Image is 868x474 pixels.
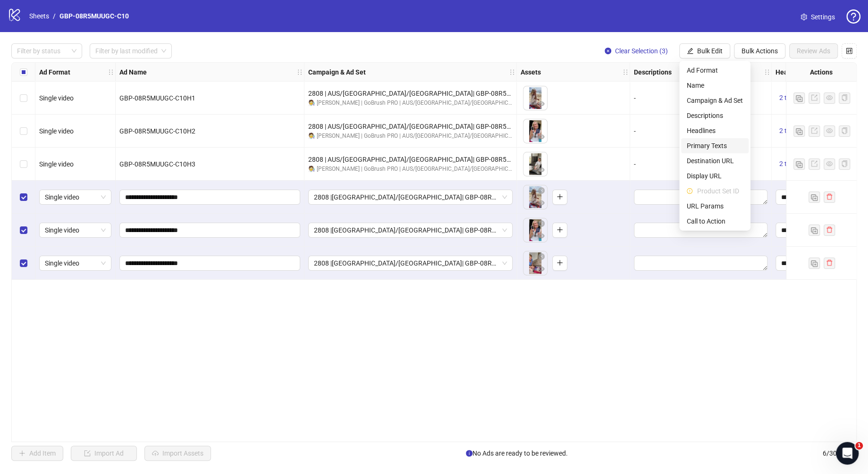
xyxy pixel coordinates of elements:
[634,256,767,271] div: Edit values
[779,94,799,101] span: 2 texts
[12,181,35,214] div: Select row 4
[536,198,547,209] button: Preview
[826,127,833,134] span: eye
[538,133,545,140] span: eye
[521,67,541,77] strong: Assets
[308,121,513,132] div: 2808 | AUS/[GEOGRAPHIC_DATA]/[GEOGRAPHIC_DATA]| GBP-08R5MUUGC-C10
[538,100,545,107] span: eye
[119,160,195,168] span: GBP-08R5MUUGC-C10H3
[793,158,805,170] button: Duplicate
[552,190,567,205] button: Add
[538,166,545,173] span: eye
[556,259,563,266] span: plus
[826,160,833,167] span: eye
[12,115,35,148] div: Select row 2
[514,63,516,81] div: Resize Campaign & Ad Set column
[538,220,545,227] span: close-circle
[108,69,114,75] span: holder
[811,94,817,101] span: export
[536,231,547,242] button: Preview
[45,256,106,270] span: Single video
[634,94,636,102] span: -
[302,63,304,81] div: Resize Ad Name column
[855,442,863,449] span: 1
[687,48,693,54] span: edit
[296,69,303,75] span: holder
[45,223,106,237] span: Single video
[303,69,310,75] span: holder
[789,43,838,58] button: Review Ads
[523,251,547,275] img: Asset 1
[846,9,860,24] span: question-circle
[687,156,743,166] span: Destination URL
[538,200,545,206] span: eye
[314,223,507,237] span: 2808 |USA/CA| GBP-08R5MUUGC-C10
[536,185,547,197] button: Delete
[39,127,74,135] span: Single video
[556,226,563,233] span: plus
[634,67,672,77] strong: Descriptions
[308,165,513,174] div: 🧑‍🔬 [PERSON_NAME] | GoBrush PRO | AUS/[GEOGRAPHIC_DATA]/[GEOGRAPHIC_DATA] | ABO | TESTING
[523,152,547,176] img: Asset 1
[764,69,770,75] span: holder
[536,218,547,230] button: Delete
[779,127,799,134] span: 2 texts
[687,125,743,136] span: Headlines
[39,67,70,77] strong: Ad Format
[536,251,547,263] button: Delete
[679,43,730,58] button: Bulk Edit
[775,92,803,104] button: 2 texts
[775,125,803,137] button: 2 texts
[687,141,743,151] span: Primary Texts
[605,48,611,54] span: close-circle
[536,132,547,143] button: Preview
[622,69,629,75] span: holder
[697,47,723,55] span: Bulk Edit
[466,450,472,457] span: info-circle
[113,63,115,81] div: Resize Ad Format column
[12,214,35,247] div: Select row 5
[615,47,668,55] span: Clear Selection (3)
[12,247,35,280] div: Select row 6
[119,94,195,102] span: GBP-08R5MUUGC-C10H1
[114,69,121,75] span: holder
[308,67,366,77] strong: Campaign & Ad Set
[779,160,799,167] span: 2 texts
[538,187,545,194] span: close-circle
[538,253,545,260] span: close-circle
[775,158,803,170] button: 2 texts
[809,191,820,203] button: Duplicate
[634,127,636,135] span: -
[12,63,35,82] div: Select all rows
[58,11,131,21] a: GBP-08R5MUUGC-C10
[466,448,568,458] span: No Ads are ready to be reviewed.
[687,216,743,226] span: Call to Action
[687,188,693,194] span: exclamation-circle
[793,9,843,25] a: Settings
[809,258,820,269] button: Duplicate
[119,127,195,135] span: GBP-08R5MUUGC-C10H2
[308,154,513,165] div: 2808 | AUS/[GEOGRAPHIC_DATA]/[GEOGRAPHIC_DATA]| GBP-08R5MUUGC-C10
[742,47,778,55] span: Bulk Actions
[556,193,563,200] span: plus
[634,190,767,205] div: Edit values
[769,63,771,81] div: Resize Descriptions column
[308,132,513,141] div: 🧑‍🔬 [PERSON_NAME] | GoBrush PRO | AUS/[GEOGRAPHIC_DATA]/[GEOGRAPHIC_DATA] | ABO | TESTING
[811,127,817,134] span: export
[629,69,635,75] span: holder
[308,88,513,99] div: 2808 | AUS/[GEOGRAPHIC_DATA]/[GEOGRAPHIC_DATA]| GBP-08R5MUUGC-C10
[823,448,857,458] span: 6 / 300 items
[536,99,547,110] button: Preview
[144,446,211,461] button: Import Assets
[826,94,833,101] span: eye
[314,256,507,270] span: 2808 |USA/CA| GBP-08R5MUUGC-C10
[634,223,767,238] div: Edit values
[552,223,567,238] button: Add
[538,266,545,272] span: eye
[687,95,743,106] span: Campaign & Ad Set
[597,43,675,58] button: Clear Selection (3)
[45,190,106,204] span: Single video
[523,218,547,242] div: Asset 1
[687,201,743,211] span: URL Params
